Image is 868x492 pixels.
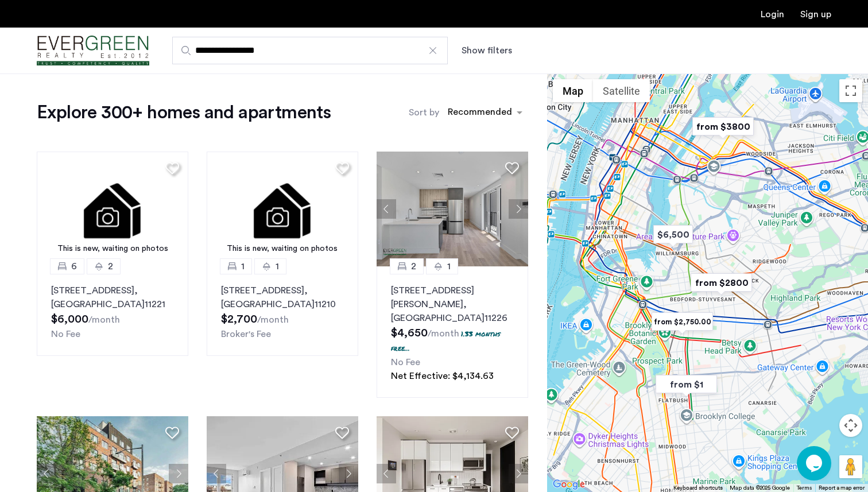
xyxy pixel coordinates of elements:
span: $2,700 [221,313,257,325]
button: Previous apartment [377,199,396,219]
button: Drag Pegman onto the map to open Street View [839,455,862,478]
h1: Explore 300+ homes and apartments [37,101,331,124]
a: 11[STREET_ADDRESS], [GEOGRAPHIC_DATA]11210Broker's Fee [207,266,358,356]
button: Toggle fullscreen view [839,79,862,102]
button: Next apartment [169,464,188,483]
a: Report a map error [819,484,865,492]
ng-select: sort-apartment [442,102,528,123]
a: This is new, waiting on photos [207,152,358,266]
div: Recommended [446,105,512,122]
a: 21[STREET_ADDRESS][PERSON_NAME], [GEOGRAPHIC_DATA]112261.33 months free...No FeeNet Effective: $4... [377,266,528,398]
a: This is new, waiting on photos [37,152,188,266]
span: 1 [276,259,279,273]
div: from $2800 [686,270,757,296]
sub: /month [88,315,120,324]
a: Terms [797,484,812,492]
span: $6,000 [51,313,88,325]
a: Login [761,10,784,19]
span: 2 [411,259,416,273]
button: Show or hide filters [462,44,512,57]
div: This is new, waiting on photos [42,243,183,255]
button: Keyboard shortcuts [673,484,723,492]
button: Next apartment [509,464,528,483]
span: $4,650 [391,327,428,339]
a: 62[STREET_ADDRESS], [GEOGRAPHIC_DATA]11221No Fee [37,266,188,356]
button: Map camera controls [839,414,862,437]
label: Sort by [409,106,439,119]
a: Registration [800,10,831,19]
div: from $3800 [688,114,758,140]
div: This is new, waiting on photos [212,243,352,255]
span: 2 [108,259,113,273]
button: Show satellite imagery [593,79,650,102]
sub: /month [257,315,289,324]
span: 1 [241,259,245,273]
a: Cazamio Logo [37,29,149,72]
img: 2.gif [37,152,188,266]
p: [STREET_ADDRESS] 11221 [51,284,174,311]
button: Previous apartment [37,464,56,483]
sub: /month [428,329,459,338]
button: Previous apartment [377,464,396,483]
a: Open this area in Google Maps (opens a new window) [550,477,588,492]
p: [STREET_ADDRESS][PERSON_NAME] 11226 [391,284,514,325]
span: No Fee [391,358,420,367]
span: 6 [71,259,77,273]
button: Show street map [553,79,593,102]
span: Broker's Fee [221,330,271,339]
div: from $1 [651,371,722,397]
img: 66a1adb6-6608-43dd-a245-dc7333f8b390_638824126198252652.jpeg [377,152,528,266]
input: Apartment Search [172,37,448,64]
span: Map data ©2025 Google [730,485,790,491]
p: [STREET_ADDRESS] 11210 [221,284,344,311]
span: No Fee [51,330,80,339]
img: Google [550,477,588,492]
p: 1.33 months free... [391,329,501,353]
button: Next apartment [509,199,528,219]
iframe: chat widget [797,446,834,481]
span: 1 [447,259,451,273]
div: from $2,750.00 [647,309,718,335]
img: logo [37,29,149,72]
img: 2.gif [207,152,358,266]
div: $6,500 [649,222,697,247]
button: Next apartment [339,464,358,483]
span: Net Effective: $4,134.63 [391,371,494,381]
button: Previous apartment [207,464,226,483]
